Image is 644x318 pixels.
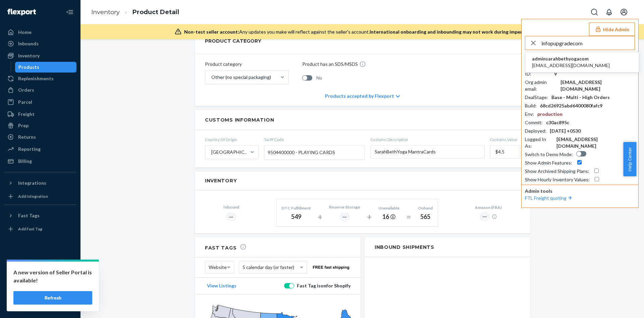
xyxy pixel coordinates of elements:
[329,204,360,210] div: Reserve Storage
[475,205,502,210] div: Amazon (FBA)
[541,36,635,50] input: Search or paste seller ID
[86,2,184,22] ol: breadcrumbs
[532,62,610,69] span: [EMAIL_ADDRESS][DOMAIN_NAME]
[418,213,433,221] div: 565
[4,191,76,202] a: Add Integration
[91,8,120,16] a: Inventory
[4,73,76,84] a: Replenishments
[365,237,530,257] h2: Inbound Shipments
[4,120,76,131] a: Prep
[211,74,211,81] input: Other (no special packaging)
[18,158,32,165] div: Billing
[205,137,259,142] span: Country Of Origin
[243,262,294,273] span: 5 calendar day (or faster)
[556,136,635,149] div: [EMAIL_ADDRESS][DOMAIN_NAME]
[211,149,211,155] input: [GEOGRAPHIC_DATA]
[18,87,34,93] div: Orders
[525,94,548,101] div: DealStage :
[370,137,485,142] span: Customs Description
[602,5,616,19] button: Open notifications
[525,102,537,109] div: Build :
[525,111,534,118] div: Env :
[617,5,631,19] button: Open account menu
[7,9,36,15] img: Flexport logo
[264,137,365,142] span: Tariff Code
[281,213,311,221] div: 549
[525,188,635,194] p: Admin tools
[4,288,76,299] a: Help Center
[18,29,32,36] div: Home
[4,97,76,107] a: Parcel
[296,282,351,289] div: Fast Tag is on for Shopify
[367,211,372,223] div: +
[318,211,322,223] div: +
[18,99,32,105] div: Parcel
[18,64,39,71] div: Products
[211,74,271,81] div: Other (no special packaging)
[268,147,335,158] span: 9504400000 - PLAYING CARDS
[525,168,589,175] div: Show Archived Shipping Plans :
[302,61,358,67] p: Product has an SDS/MSDS
[589,22,635,36] button: Hide Admin
[184,29,543,35] div: Any updates you make will reflect against the seller's account.
[205,61,289,67] p: Product category
[525,119,543,126] div: Commit :
[4,38,76,49] a: Inbounds
[4,50,76,61] a: Inventory
[4,265,76,276] a: Settings
[378,213,399,221] div: 16
[18,180,46,186] div: Integrations
[418,205,433,211] div: Onhand
[4,156,76,167] a: Billing
[63,5,76,19] button: Close Navigation
[537,111,562,118] div: production
[4,109,76,120] a: Freight
[525,136,553,149] div: Logged In As :
[13,268,92,284] p: A new version of Seller Portal is available!
[18,226,42,232] div: Add Fast Tag
[226,212,236,221] div: ―
[525,79,557,92] div: Org admin email :
[532,55,610,62] span: adminsarahbethyogacom
[4,224,76,234] a: Add Fast Tag
[211,149,250,155] div: [GEOGRAPHIC_DATA]
[4,178,76,188] button: Integrations
[550,128,581,134] div: [DATE] +0530
[525,160,572,166] div: Show Admin Features :
[4,132,76,142] a: Returns
[546,119,569,126] div: c30ac895c
[15,62,77,73] a: Products
[551,94,610,101] div: Base - Multi - High Orders
[4,299,76,310] button: Give Feedback
[525,151,573,158] div: Switch to Demo Mode :
[490,145,520,158] input: Customs Value
[4,144,76,154] a: Reporting
[378,205,399,211] div: Unavailable
[525,195,573,201] a: FTL Freight quoting
[18,52,40,59] div: Inventory
[339,212,350,221] div: ―
[205,283,238,289] button: View Listings
[13,291,92,305] button: Refresh
[223,204,239,210] div: Inbound
[370,29,543,35] span: International onboarding and inbounding may not work during impersonation.
[560,79,635,92] div: [EMAIL_ADDRESS][DOMAIN_NAME]
[209,262,227,273] span: Website
[4,276,76,287] a: Talk to Support
[205,178,520,183] h2: Inventory
[316,75,322,81] span: No
[18,111,35,118] div: Freight
[18,212,40,219] div: Fast Tags
[325,86,400,106] div: Products accepted by Flexport
[205,117,520,123] h2: Customs Information
[4,85,76,95] a: Orders
[4,27,76,38] a: Home
[18,193,48,199] div: Add Integration
[18,75,54,82] div: Replenishments
[623,142,636,176] button: Help Center
[480,212,490,221] div: ―
[281,205,311,211] div: DTC Fulfillment
[490,137,520,142] span: Customs Value
[205,243,247,251] h2: Fast Tags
